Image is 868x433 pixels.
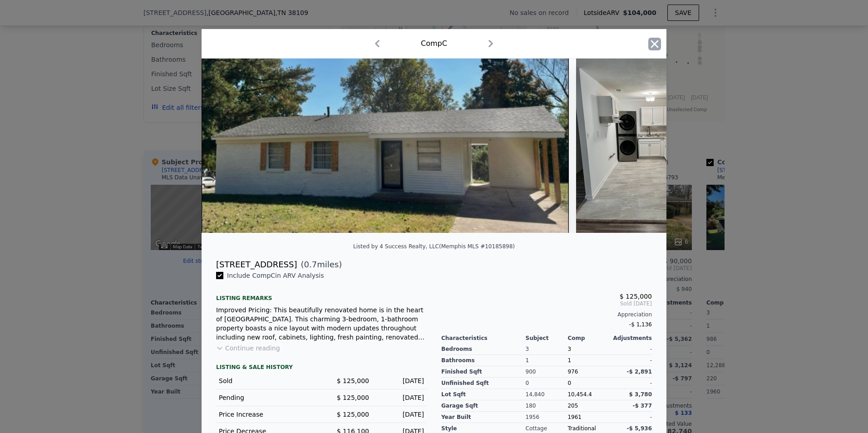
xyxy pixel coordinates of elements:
[567,346,571,352] span: 3
[441,412,526,423] div: Year Built
[629,321,652,328] span: -$ 1,136
[526,355,568,366] div: 1
[219,376,314,385] div: Sold
[567,355,610,366] div: 1
[441,389,526,400] div: Lot Sqft
[337,411,369,418] span: $ 125,000
[526,389,568,400] div: 14,840
[526,412,568,423] div: 1956
[223,272,328,279] span: Include Comp C in ARV Analysis
[610,344,652,355] div: -
[216,364,427,373] div: LISTING & SALE HISTORY
[353,243,515,250] div: Listed by 4 Success Realty, LLC (Memphis MLS #10185898)
[441,300,652,307] span: Sold [DATE]
[567,391,592,398] span: 10,454.4
[627,425,652,432] span: -$ 5,936
[441,344,526,355] div: Bedrooms
[526,366,568,378] div: 900
[219,393,314,402] div: Pending
[297,258,342,271] span: ( miles)
[567,403,578,409] span: 205
[304,260,317,269] span: 0.7
[441,400,526,412] div: Garage Sqft
[526,335,568,342] div: Subject
[216,287,427,302] div: Listing remarks
[202,59,569,233] img: Property Img
[219,410,314,419] div: Price Increase
[441,335,526,342] div: Characteristics
[610,412,652,423] div: -
[567,380,571,386] span: 0
[610,355,652,366] div: -
[337,394,369,401] span: $ 125,000
[610,378,652,389] div: -
[567,335,610,342] div: Comp
[216,305,427,342] div: Improved Pricing: This beautifully renovated home is in the heart of [GEOGRAPHIC_DATA]. This char...
[376,410,424,419] div: [DATE]
[627,369,652,375] span: -$ 2,891
[620,293,652,300] span: $ 125,000
[576,59,707,233] img: Property Img
[526,344,568,355] div: 3
[632,403,652,409] span: -$ 377
[441,355,526,366] div: Bathrooms
[441,378,526,389] div: Unfinished Sqft
[526,378,568,389] div: 0
[216,258,297,271] div: [STREET_ADDRESS]
[216,344,280,353] button: Continue reading
[610,335,652,342] div: Adjustments
[441,366,526,378] div: Finished Sqft
[376,376,424,385] div: [DATE]
[441,311,652,318] div: Appreciation
[337,377,369,384] span: $ 125,000
[421,38,447,49] div: Comp C
[526,400,568,412] div: 180
[376,393,424,402] div: [DATE]
[567,369,578,375] span: 976
[629,391,652,398] span: $ 3,780
[567,412,610,423] div: 1961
